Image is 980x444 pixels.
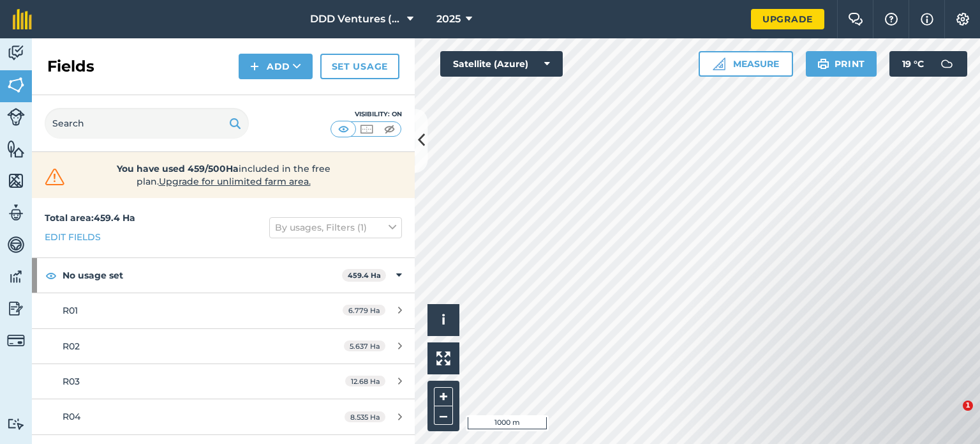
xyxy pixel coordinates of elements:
[42,167,68,187] img: svg+xml;base64,PHN2ZyB4bWxucz0iaHR0cDovL3d3dy53My5vcmcvMjAwMC9zdmciIHdpZHRoPSIzMiIgaGVpZ2h0PSIzMC...
[7,299,25,318] img: svg+xml;base64,PD94bWwgdmVyc2lvbj0iMS4wIiBlbmNvZGluZz0idXRmLTgiPz4KPCEtLSBHZW5lcmF0b3I6IEFkb2JlIE...
[7,75,25,95] img: svg+xml;base64,PHN2ZyB4bWxucz0iaHR0cDovL3d3dy53My5vcmcvMjAwMC9zdmciIHdpZHRoPSI1NiIgaGVpZ2h0PSI2MC...
[806,51,877,77] button: Print
[436,351,450,365] img: Four arrows, one pointing top left, one top right, one bottom right and the last bottom left
[343,305,385,316] span: 6.779 Ha
[7,332,25,349] img: svg+xml;base64,PD94bWwgdmVyc2lvbj0iMS4wIiBlbmNvZGluZz0idXRmLTgiPz4KPCEtLSBHZW5lcmF0b3I6IEFkb2JlIE...
[7,171,25,190] img: svg+xml;base64,PHN2ZyB4bWxucz0iaHR0cDovL3d3dy53My5vcmcvMjAwMC9zdmciIHdpZHRoPSI1NiIgaGVpZ2h0PSI2MC...
[42,162,405,188] a: You have used 459/500Haincluded in the free plan.Upgrade for unlimited farm area.
[45,230,101,244] a: Edit fields
[713,57,725,70] img: Ruler icon
[848,13,863,26] img: Two speech bubbles overlapping with the left bubble in the forefront
[751,9,824,29] a: Upgrade
[817,56,829,72] img: svg+xml;base64,PHN2ZyB4bWxucz0iaHR0cDovL3d3dy53My5vcmcvMjAwMC9zdmciIHdpZHRoPSIxOSIgaGVpZ2h0PSIyNC...
[889,51,967,77] button: 19 °C
[7,235,25,254] img: svg+xml;base64,PD94bWwgdmVyc2lvbj0iMS4wIiBlbmNvZGluZz0idXRmLTgiPz4KPCEtLSBHZW5lcmF0b3I6IEFkb2JlIE...
[336,123,352,135] img: svg+xml;base64,PHN2ZyB4bWxucz0iaHR0cDovL3d3dy53My5vcmcvMjAwMC9zdmciIHdpZHRoPSI1MCIgaGVpZ2h0PSI0MC...
[442,312,445,328] span: i
[955,13,970,26] img: A cog icon
[382,123,397,135] img: svg+xml;base64,PHN2ZyB4bWxucz0iaHR0cDovL3d3dy53My5vcmcvMjAwMC9zdmciIHdpZHRoPSI1MCIgaGVpZ2h0PSI0MC...
[934,51,960,77] img: svg+xml;base64,PD94bWwgdmVyc2lvbj0iMS4wIiBlbmNvZGluZz0idXRmLTgiPz4KPCEtLSBHZW5lcmF0b3I6IEFkb2JlIE...
[7,43,25,63] img: svg+xml;base64,PD94bWwgdmVyc2lvbj0iMS4wIiBlbmNvZGluZz0idXRmLTgiPz4KPCEtLSBHZW5lcmF0b3I6IEFkb2JlIE...
[348,271,381,280] strong: 459.4 Ha
[310,11,402,27] span: DDD Ventures (RRR Ventures)
[32,329,415,364] a: R025.637 Ha
[229,116,241,131] img: svg+xml;base64,PHN2ZyB4bWxucz0iaHR0cDovL3d3dy53My5vcmcvMjAwMC9zdmciIHdpZHRoPSIxOSIgaGVpZ2h0PSIyNC...
[32,293,415,328] a: R016.779 Ha
[7,203,25,222] img: svg+xml;base64,PD94bWwgdmVyc2lvbj0iMS4wIiBlbmNvZGluZz0idXRmLTgiPz4KPCEtLSBHZW5lcmF0b3I6IEFkb2JlIE...
[63,305,78,316] span: R01
[359,123,375,135] img: svg+xml;base64,PHN2ZyB4bWxucz0iaHR0cDovL3d3dy53My5vcmcvMjAwMC9zdmciIHdpZHRoPSI1MCIgaGVpZ2h0PSI0MC...
[434,406,453,425] button: –
[320,54,399,79] a: Set usage
[47,56,94,77] h2: Fields
[63,258,342,293] strong: No usage set
[345,411,385,422] span: 8.535 Ha
[32,399,415,434] a: R048.535 Ha
[45,108,249,139] input: Search
[45,268,57,283] img: svg+xml;base64,PHN2ZyB4bWxucz0iaHR0cDovL3d3dy53My5vcmcvMjAwMC9zdmciIHdpZHRoPSIxOCIgaGVpZ2h0PSIyNC...
[63,411,80,422] span: R04
[13,9,32,29] img: fieldmargin Logo
[117,163,239,174] strong: You have used 459/500Ha
[436,11,461,27] span: 2025
[699,51,793,77] button: Measure
[344,341,385,351] span: 5.637 Ha
[269,217,402,238] button: By usages, Filters (1)
[884,13,899,26] img: A question mark icon
[345,376,385,387] span: 12.68 Ha
[45,212,135,224] strong: Total area : 459.4 Ha
[250,59,259,74] img: svg+xml;base64,PHN2ZyB4bWxucz0iaHR0cDovL3d3dy53My5vcmcvMjAwMC9zdmciIHdpZHRoPSIxNCIgaGVpZ2h0PSIyNC...
[7,267,25,286] img: svg+xml;base64,PD94bWwgdmVyc2lvbj0iMS4wIiBlbmNvZGluZz0idXRmLTgiPz4KPCEtLSBHZW5lcmF0b3I6IEFkb2JlIE...
[32,258,415,293] div: No usage set459.4 Ha
[7,418,25,430] img: svg+xml;base64,PD94bWwgdmVyc2lvbj0iMS4wIiBlbmNvZGluZz0idXRmLTgiPz4KPCEtLSBHZW5lcmF0b3I6IEFkb2JlIE...
[239,54,313,79] button: Add
[7,108,25,126] img: svg+xml;base64,PD94bWwgdmVyc2lvbj0iMS4wIiBlbmNvZGluZz0idXRmLTgiPz4KPCEtLSBHZW5lcmF0b3I6IEFkb2JlIE...
[921,11,933,27] img: svg+xml;base64,PHN2ZyB4bWxucz0iaHR0cDovL3d3dy53My5vcmcvMjAwMC9zdmciIHdpZHRoPSIxNyIgaGVpZ2h0PSIxNy...
[159,176,311,187] span: Upgrade for unlimited farm area.
[32,364,415,399] a: R0312.68 Ha
[434,387,453,406] button: +
[330,109,402,119] div: Visibility: On
[427,304,459,336] button: i
[87,162,359,188] span: included in the free plan .
[902,51,924,77] span: 19 ° C
[440,51,563,77] button: Satellite (Azure)
[7,139,25,158] img: svg+xml;base64,PHN2ZyB4bWxucz0iaHR0cDovL3d3dy53My5vcmcvMjAwMC9zdmciIHdpZHRoPSI1NiIgaGVpZ2h0PSI2MC...
[63,341,80,352] span: R02
[63,376,80,387] span: R03
[937,401,967,431] iframe: Intercom live chat
[963,401,973,411] span: 1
